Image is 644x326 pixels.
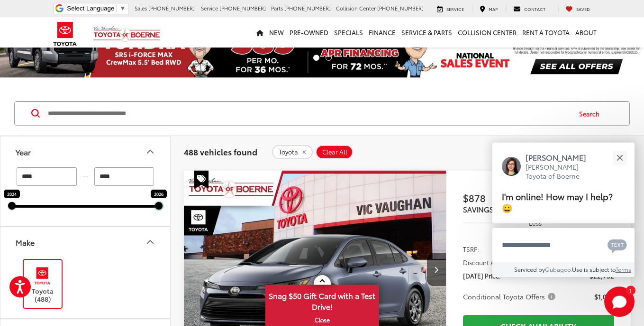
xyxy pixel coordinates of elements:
[463,292,557,301] span: Conditional Toyota Offers
[629,288,632,292] span: 1
[576,6,590,12] span: Saved
[609,147,630,168] button: Close
[377,4,424,12] span: [PHONE_NUMBER]
[616,265,631,273] a: Terms
[455,17,519,48] a: Collision Center
[570,102,613,125] button: Search
[558,5,597,13] a: My Saved Vehicles
[519,17,572,48] a: Rent a Toyota
[151,189,167,198] div: 2026
[17,167,77,186] input: minimum
[94,167,154,186] input: maximum
[266,286,378,315] span: Snag $50 Gift Card with a Test Drive!
[446,6,464,12] span: Service
[145,236,156,248] div: Make
[266,17,287,48] a: New
[145,146,156,157] div: Year
[47,19,83,49] img: Toyota
[492,143,635,277] div: Close[PERSON_NAME][PERSON_NAME] Toyota of BoerneI'm online! How may I help? 😀Type your messageCha...
[514,265,545,273] span: Serviced by
[279,148,298,156] span: Toyota
[331,17,366,48] a: Specials
[526,152,596,163] p: [PERSON_NAME]
[16,238,35,247] div: Make
[272,145,313,159] button: remove Toyota
[526,163,596,181] p: [PERSON_NAME] Toyota of Boerne
[4,189,20,198] div: 2024
[219,4,266,12] span: [PHONE_NUMBER]
[316,145,353,159] button: Clear All
[572,17,599,48] a: About
[67,5,114,12] span: Select Language
[399,17,455,48] a: Service & Parts: Opens in a new tab
[47,102,570,125] input: Search by Make, Model, or Keyword
[463,191,539,205] span: $878
[605,234,630,256] button: Chat with SMS
[254,17,266,48] a: Home
[366,17,399,48] a: Finance
[271,4,283,12] span: Parts
[0,227,171,258] button: MakeMake
[67,5,126,12] a: Select Language​
[463,244,480,254] span: TSRP:
[284,4,331,12] span: [PHONE_NUMBER]
[184,146,257,157] span: 488 vehicles found
[463,271,501,280] span: [DATE] Price:
[16,147,31,156] div: Year
[287,17,331,48] a: Pre-Owned
[119,5,126,12] span: ▼
[336,4,376,12] span: Collision Center
[463,292,559,301] button: Conditional Toyota Offers
[545,265,572,273] a: Gubagoo.
[93,26,161,42] img: Vic Vaughan Toyota of Boerne
[194,171,209,189] span: Special
[572,265,616,273] span: Use is subject to
[427,253,446,286] button: Next image
[463,258,516,267] span: Discount Amount:
[492,228,635,262] textarea: Type your message
[322,148,347,156] span: Clear All
[604,287,635,317] button: Toggle Chat Window
[489,6,498,12] span: Map
[524,6,545,12] span: Contact
[502,190,613,214] span: I'm online! How may I help? 😀
[29,265,55,287] img: Vic Vaughan Toyota of Boerne in Boerne, TX)
[80,173,91,181] span: —
[608,238,627,253] svg: Text
[430,5,471,13] a: Service
[594,292,614,301] span: $1,000
[135,4,147,12] span: Sales
[506,5,553,13] a: Contact
[472,5,505,13] a: Map
[0,136,171,167] button: YearYear
[201,4,218,12] span: Service
[463,204,494,214] span: SAVINGS
[148,4,195,12] span: [PHONE_NUMBER]
[24,265,62,303] label: Toyota (488)
[604,287,635,317] svg: Start Chat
